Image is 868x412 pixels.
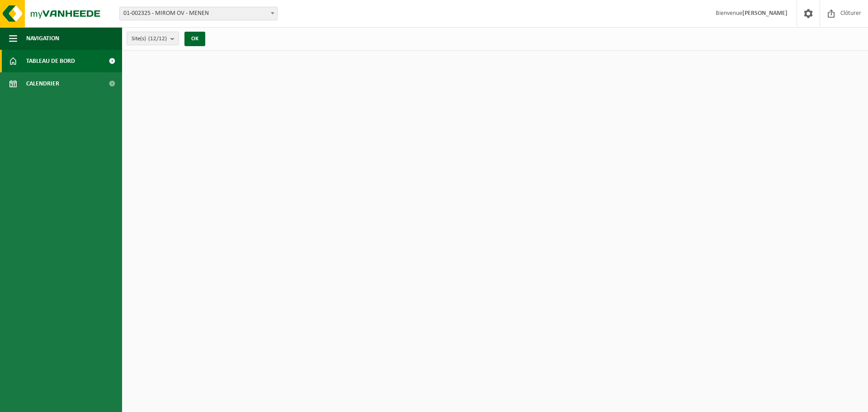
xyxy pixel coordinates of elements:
span: Tableau de bord [26,50,75,72]
span: Site(s) [132,32,167,46]
strong: [PERSON_NAME] [742,10,788,17]
button: OK [184,32,205,46]
button: Site(s)(12/12) [127,32,179,45]
count: (12/12) [148,36,167,42]
span: 01-002325 - MIROM OV - MENEN [120,7,277,20]
span: 01-002325 - MIROM OV - MENEN [119,7,278,20]
span: Calendrier [26,72,59,95]
span: Navigation [26,27,59,50]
